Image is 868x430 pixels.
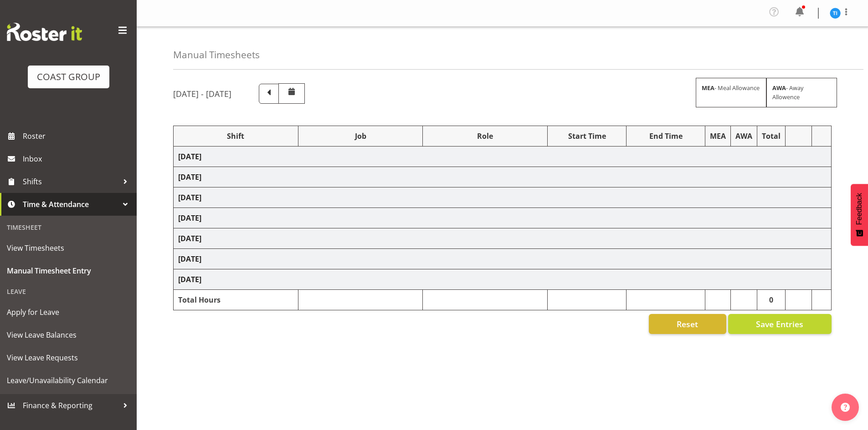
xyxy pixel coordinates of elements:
[757,290,786,310] td: 0
[851,184,868,246] button: Feedback - Show survey
[23,197,118,211] span: Time & Attendance
[702,84,714,92] strong: MEA
[762,131,781,142] div: Total
[756,318,803,330] span: Save Entries
[23,129,132,143] span: Roster
[2,301,134,324] a: Apply for Leave
[173,89,231,99] h5: [DATE] - [DATE]
[710,131,726,142] div: MEA
[23,399,118,412] span: Finance & Reporting
[2,282,134,301] div: Leave
[772,84,786,92] strong: AWA
[7,305,130,319] span: Apply for Leave
[23,175,118,188] span: Shifts
[728,314,832,334] button: Save Entries
[427,131,543,142] div: Role
[649,314,726,334] button: Reset
[841,403,850,412] img: help-xxl-2.png
[7,351,130,364] span: View Leave Requests
[855,193,863,225] span: Feedback
[303,131,418,142] div: Job
[830,8,841,19] img: tatiyana-isaac10120.jpg
[173,50,260,60] h4: Manual Timesheets
[631,131,700,142] div: End Time
[2,346,134,369] a: View Leave Requests
[174,208,832,228] td: [DATE]
[2,369,134,392] a: Leave/Unavailability Calendar
[174,228,832,249] td: [DATE]
[7,264,130,278] span: Manual Timesheet Entry
[174,147,832,167] td: [DATE]
[174,290,298,310] td: Total Hours
[7,328,130,342] span: View Leave Balances
[174,187,832,208] td: [DATE]
[174,269,832,290] td: [DATE]
[766,78,837,107] div: - Away Allowence
[174,249,832,269] td: [DATE]
[2,324,134,346] a: View Leave Balances
[2,259,134,282] a: Manual Timesheet Entry
[696,78,766,107] div: - Meal Allowance
[7,23,82,41] img: Rosterit website logo
[2,218,134,237] div: Timesheet
[7,374,130,387] span: Leave/Unavailability Calendar
[37,70,100,84] div: COAST GROUP
[2,237,134,259] a: View Timesheets
[552,131,621,142] div: Start Time
[677,318,698,330] span: Reset
[174,167,832,187] td: [DATE]
[23,152,132,166] span: Inbox
[735,131,752,142] div: AWA
[178,131,293,142] div: Shift
[7,241,130,255] span: View Timesheets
